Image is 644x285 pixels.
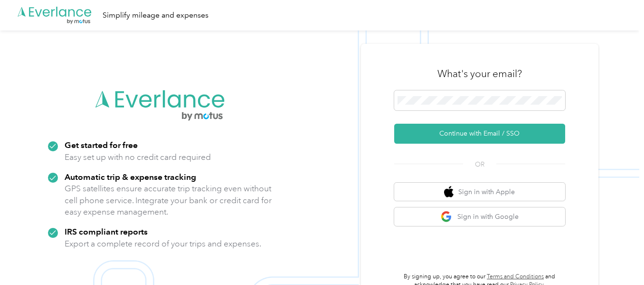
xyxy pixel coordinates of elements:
[394,183,565,201] button: apple logoSign in with Apple
[437,67,522,80] h3: What's your email?
[65,140,138,150] strong: Get started for free
[65,183,272,218] p: GPS satellites ensure accurate trip tracking even without cell phone service. Integrate your bank...
[463,159,496,169] span: OR
[65,238,261,250] p: Export a complete record of your trips and expenses.
[487,273,544,280] a: Terms and Conditions
[444,186,454,198] img: apple logo
[441,211,453,223] img: google logo
[103,10,208,21] div: Simplify mileage and expenses
[394,124,565,144] button: Continue with Email / SSO
[394,207,565,226] button: google logoSign in with Google
[65,172,196,182] strong: Automatic trip & expense tracking
[65,226,148,236] strong: IRS compliant reports
[65,151,211,163] p: Easy set up with no credit card required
